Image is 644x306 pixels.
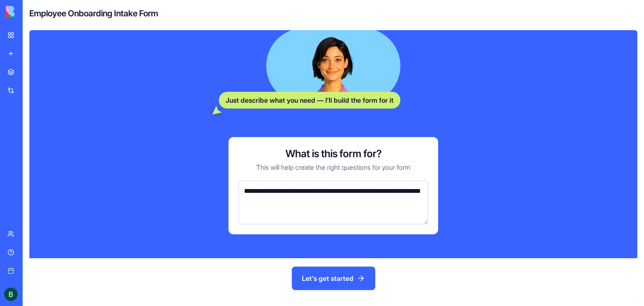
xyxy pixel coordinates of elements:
div: Just describe what you need — I’ll build the form for it [219,92,400,109]
p: This will help create the right questions for your form [256,162,410,172]
button: Let's get started [292,267,375,290]
img: ACg8ocI1aEFFPNpCZ7V0Y6C0CK7CfVn1REy1hNGEUesFN9Wrin0OYQ=s96-c [4,288,18,301]
img: logo [6,6,58,18]
h3: What is this form for? [286,147,382,161]
h4: Employee Onboarding Intake Form [29,8,158,19]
